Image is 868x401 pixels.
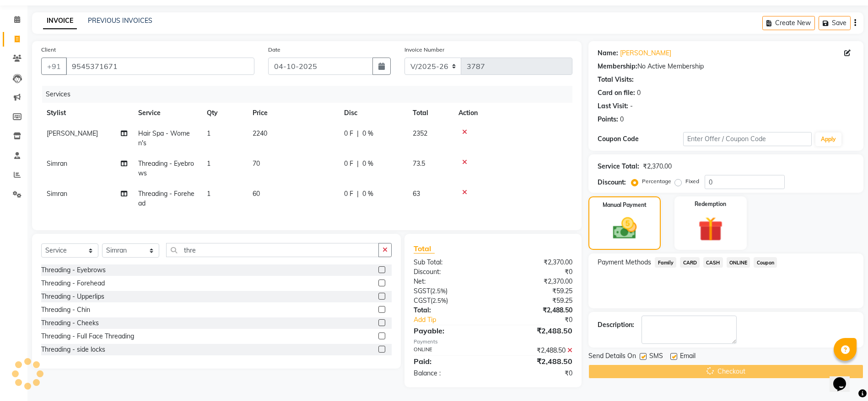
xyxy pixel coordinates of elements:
[432,297,446,304] span: 2.5%
[207,159,210,168] span: 1
[493,267,580,277] div: ₹0
[407,258,493,267] div: Sub Total:
[344,159,353,169] span: 0 F
[407,277,493,286] div: Net:
[683,132,811,146] input: Enter Offer / Coupon Code
[414,244,435,253] span: Total
[493,306,580,315] div: ₹2,488.50
[493,356,580,367] div: ₹2,488.50
[598,88,635,98] div: Card on file:
[247,103,339,123] th: Price
[620,48,671,58] a: [PERSON_NAME]
[407,325,493,336] div: Payable:
[620,115,624,124] div: 0
[41,279,105,288] div: Threading - Forehead
[493,277,580,286] div: ₹2,370.00
[362,189,373,199] span: 0 %
[413,129,427,137] span: 2352
[727,257,750,268] span: ONLINE
[42,86,579,103] div: Services
[598,320,634,330] div: Description:
[598,62,637,71] div: Membership:
[344,129,353,138] span: 0 F
[41,345,105,354] div: Threading - side locks
[598,115,618,124] div: Points:
[362,159,373,169] span: 0 %
[201,103,247,123] th: Qty
[41,103,133,123] th: Stylist
[603,201,647,209] label: Manual Payment
[695,200,726,208] label: Redemption
[253,129,267,137] span: 2240
[133,103,201,123] th: Service
[357,189,359,199] span: |
[815,132,841,146] button: Apply
[432,287,446,295] span: 2.5%
[47,129,98,137] span: [PERSON_NAME]
[598,48,618,58] div: Name:
[362,129,373,138] span: 0 %
[407,296,493,306] div: ( )
[138,159,194,177] span: Threading - Eyebrows
[493,346,580,355] div: ₹2,488.50
[754,257,777,268] span: Coupon
[453,103,572,123] th: Action
[493,286,580,296] div: ₹59.25
[41,318,99,328] div: Threading - Cheeks
[598,134,683,144] div: Coupon Code
[598,162,639,171] div: Service Total:
[407,286,493,296] div: ( )
[407,369,493,378] div: Balance :
[407,103,453,123] th: Total
[207,190,210,198] span: 1
[407,346,493,355] div: ONLINE
[413,159,425,168] span: 73.5
[41,265,106,275] div: Threading - Eyebrows
[88,16,152,25] a: PREVIOUS INVOICES
[344,189,353,199] span: 0 F
[493,296,580,306] div: ₹59.25
[43,13,77,29] a: INVOICE
[655,257,676,268] span: Family
[703,257,723,268] span: CASH
[47,190,67,198] span: Simran
[41,305,90,315] div: Threading - Chin
[41,46,56,54] label: Client
[630,101,633,111] div: -
[414,287,430,295] span: SGST
[493,369,580,378] div: ₹0
[407,267,493,277] div: Discount:
[493,258,580,267] div: ₹2,370.00
[507,315,579,325] div: ₹0
[493,325,580,336] div: ₹2,488.50
[47,159,67,168] span: Simran
[339,103,407,123] th: Disc
[41,58,67,75] button: +91
[598,178,626,187] div: Discount:
[41,332,134,341] div: Threading - Full Face Threading
[268,46,280,54] label: Date
[605,215,644,242] img: _cash.svg
[598,62,854,71] div: No Active Membership
[407,356,493,367] div: Paid:
[637,88,641,98] div: 0
[357,159,359,169] span: |
[680,257,700,268] span: CARD
[598,258,651,267] span: Payment Methods
[642,177,671,185] label: Percentage
[138,129,190,147] span: Hair Spa - Women's
[41,292,104,301] div: Threading - Upperlips
[598,75,634,84] div: Total Visits:
[407,306,493,315] div: Total:
[598,101,628,111] div: Last Visit:
[690,214,731,244] img: _gift.svg
[680,351,695,363] span: Email
[404,46,444,54] label: Invoice Number
[138,190,194,207] span: Threading - Forehead
[649,351,663,363] span: SMS
[643,162,672,171] div: ₹2,370.00
[413,190,420,198] span: 63
[830,364,859,392] iframe: chat widget
[819,16,851,30] button: Save
[253,190,260,198] span: 60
